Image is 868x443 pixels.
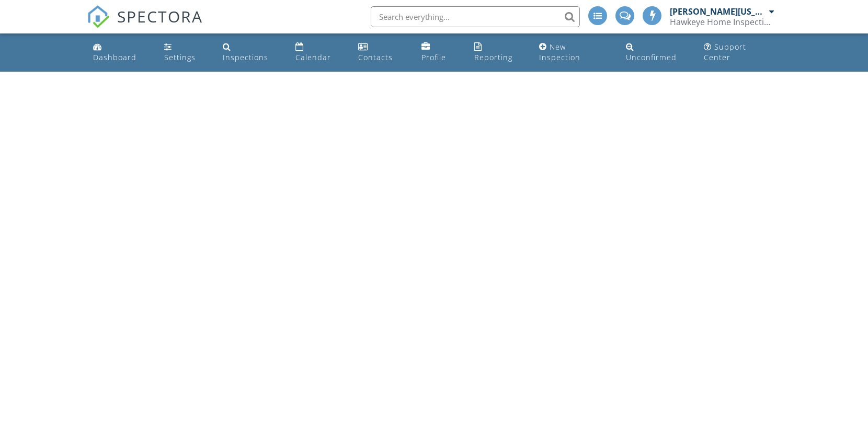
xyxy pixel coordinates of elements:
div: [PERSON_NAME][US_STATE] [670,6,767,17]
div: New Inspection [539,42,580,62]
div: Dashboard [93,52,136,62]
a: Unconfirmed [622,38,691,67]
a: Contacts [354,38,409,67]
a: Settings [160,38,210,67]
a: SPECTORA [87,14,203,36]
a: Support Center [700,38,779,67]
div: Inspections [223,52,268,62]
img: The Best Home Inspection Software - Spectora [87,5,110,28]
div: Calendar [295,52,331,62]
a: Calendar [291,38,346,67]
div: Unconfirmed [626,52,677,62]
a: Reporting [470,38,527,67]
div: Reporting [474,52,512,62]
div: Profile [421,52,446,62]
input: Search everything... [371,6,580,27]
a: Profile [417,38,461,67]
a: New Inspection [535,38,613,67]
div: Hawkeye Home Inspections [670,17,774,27]
div: Contacts [358,52,393,62]
div: Support Center [704,42,746,62]
a: Dashboard [89,38,152,67]
div: Settings [164,52,196,62]
a: Inspections [219,38,283,67]
span: SPECTORA [117,5,203,27]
